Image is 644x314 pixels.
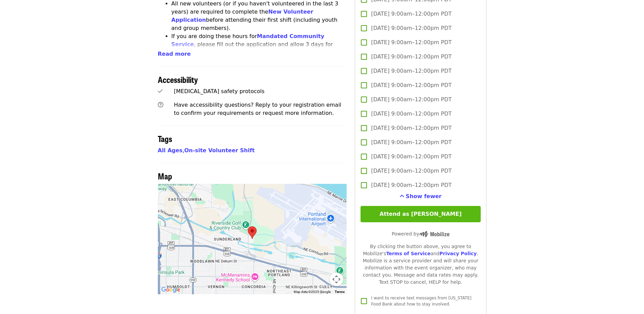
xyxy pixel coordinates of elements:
[158,73,198,85] span: Accessibility
[400,192,442,200] button: See more timeslots
[371,153,452,161] span: [DATE] 9:00am–12:00pm PDT
[371,181,452,189] span: [DATE] 9:00am–12:00pm PDT
[371,24,452,32] span: [DATE] 9:00am–12:00pm PDT
[371,296,471,307] span: I want to receive text messages from [US_STATE] Food Bank about how to stay involved.
[158,147,184,154] span: ,
[158,51,191,57] span: Read more
[171,8,313,23] a: New Volunteer Application
[371,110,452,118] span: [DATE] 9:00am–12:00pm PDT
[160,285,182,294] img: Google
[174,87,347,95] div: [MEDICAL_DATA] safety protocols
[371,138,452,146] span: [DATE] 9:00am–12:00pm PDT
[371,67,452,75] span: [DATE] 9:00am–12:00pm PDT
[392,231,449,237] span: Powered by
[371,81,452,89] span: [DATE] 9:00am–12:00pm PDT
[174,102,341,116] span: Have accessibility questions? Reply to your registration email to confirm your requirements or re...
[158,170,172,182] span: Map
[371,167,452,175] span: [DATE] 9:00am–12:00pm PDT
[371,124,452,132] span: [DATE] 9:00am–12:00pm PDT
[386,251,430,256] a: Terms of Service
[294,290,331,294] span: Map data ©2025 Google
[158,102,163,108] i: question-circle icon
[160,285,182,294] a: Open this area in Google Maps (opens a new window)
[371,95,452,104] span: [DATE] 9:00am–12:00pm PDT
[171,32,347,65] li: If you are doing these hours for , please fill out the application and allow 3 days for approval....
[419,231,449,237] img: Powered by Mobilize
[406,193,442,199] span: Show fewer
[361,243,480,286] div: By clicking the button above, you agree to Mobilize's and . Mobilize is a service provider and wi...
[158,133,172,144] span: Tags
[439,251,477,256] a: Privacy Policy
[361,206,480,222] button: Attend as [PERSON_NAME]
[371,53,452,61] span: [DATE] 9:00am–12:00pm PDT
[330,273,343,286] button: Map camera controls
[158,50,191,58] button: Read more
[371,38,452,47] span: [DATE] 9:00am–12:00pm PDT
[335,290,345,294] a: Terms (opens in new tab)
[158,147,183,154] a: All Ages
[371,10,452,18] span: [DATE] 9:00am–12:00pm PDT
[158,88,163,94] i: check icon
[184,147,255,154] a: On-site Volunteer Shift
